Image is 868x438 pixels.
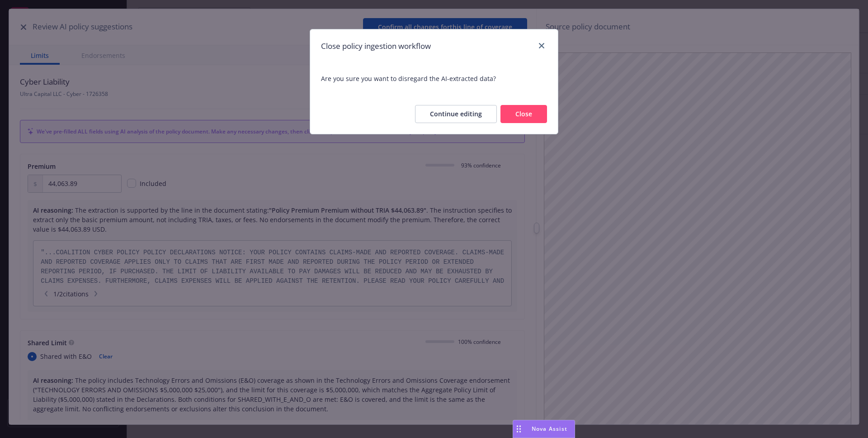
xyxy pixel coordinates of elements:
[415,105,497,123] button: Continue editing
[513,420,524,438] div: Drag to move
[321,74,547,83] span: Are you sure you want to disregard the AI-extracted data?
[532,425,567,433] span: Nova Assist
[536,40,547,51] a: close
[513,420,575,438] button: Nova Assist
[321,40,431,52] h1: Close policy ingestion workflow
[500,105,547,123] button: Close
